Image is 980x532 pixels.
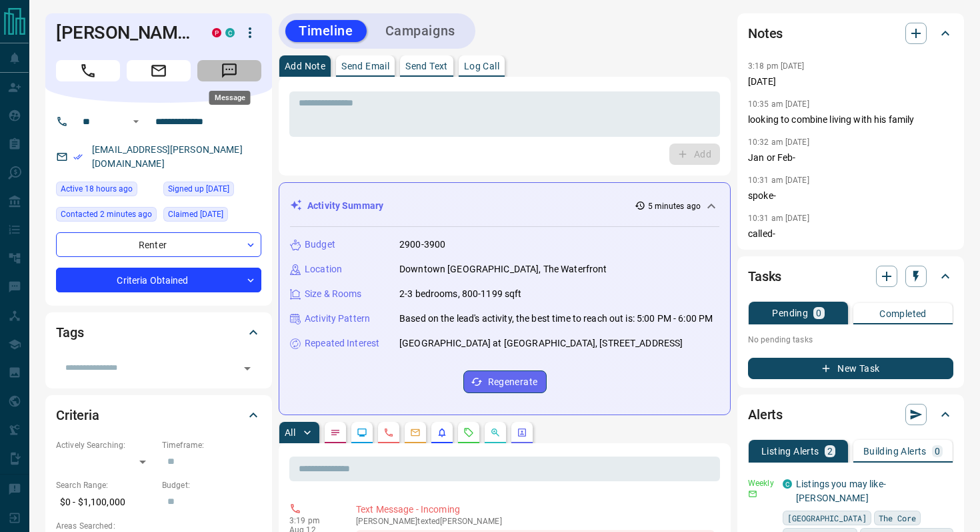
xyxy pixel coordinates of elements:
span: Signed up [DATE] [168,182,229,196]
p: $0 - $1,100,000 [56,491,155,513]
div: Criteria Obtained [56,268,261,292]
svg: Email Verified [73,152,83,162]
p: 3:19 pm [289,516,336,525]
h2: Tags [56,322,83,343]
div: Alerts [748,398,953,431]
h2: Tasks [748,266,781,287]
p: 0 [935,447,940,456]
p: Actively Searching: [56,439,155,451]
h2: Alerts [748,404,783,425]
p: 3:18 pm [DATE] [748,61,805,71]
div: Message [209,91,251,105]
div: Criteria [56,399,261,431]
p: [DATE] [748,75,953,89]
p: Timeframe: [162,439,261,451]
p: called- [748,227,953,241]
svg: Emails [410,427,421,438]
span: Call [56,60,120,81]
svg: Opportunities [490,427,501,438]
button: Timeline [285,20,367,42]
p: Completed [879,309,927,318]
p: Log Call [464,61,499,71]
p: Listing Alerts [761,447,819,456]
div: Tue Aug 12 2025 [56,207,157,226]
span: Message [197,60,261,81]
p: Budget: [162,479,261,491]
p: 10:35 am [DATE] [748,99,809,109]
svg: Listing Alerts [437,427,447,438]
p: looking to combine living with his family [748,113,953,127]
p: Add Note [285,61,325,71]
p: 0 [816,308,821,318]
span: Contacted 2 minutes ago [61,208,152,221]
a: [EMAIL_ADDRESS][PERSON_NAME][DOMAIN_NAME] [92,144,243,169]
div: Tasks [748,260,953,292]
p: Activity Pattern [305,312,370,326]
div: Tue Oct 08 2024 [163,207,261,226]
div: Renter [56,232,261,257]
svg: Email [748,489,757,499]
div: Fri Nov 11 2022 [163,182,261,200]
button: Campaigns [372,20,469,42]
span: [GEOGRAPHIC_DATA] [787,511,867,525]
p: Location [305,262,342,276]
button: Open [238,359,257,378]
svg: Lead Browsing Activity [357,427,367,438]
p: Areas Searched: [56,520,261,532]
svg: Notes [330,427,341,438]
div: Mon Aug 11 2025 [56,182,157,200]
p: All [285,428,295,437]
p: 2900-3900 [399,238,445,252]
p: Building Alerts [863,447,927,456]
div: condos.ca [225,28,235,37]
p: [PERSON_NAME] texted [PERSON_NAME] [356,517,715,526]
span: Active 18 hours ago [61,182,133,196]
button: Regenerate [463,370,547,393]
p: Jan or Feb- [748,151,953,165]
p: Text Message - Incoming [356,503,715,517]
svg: Agent Actions [517,427,527,438]
button: New Task [748,358,953,379]
span: Claimed [DATE] [168,208,223,221]
p: Weekly [748,477,775,489]
p: Pending [772,308,808,318]
p: Downtown [GEOGRAPHIC_DATA], The Waterfront [399,262,607,276]
div: property.ca [212,28,221,37]
a: Listings you may like- [PERSON_NAME] [796,479,886,503]
p: Send Text [405,61,448,71]
span: The Core [879,511,916,525]
div: Tags [56,316,261,348]
p: Search Range: [56,479,155,491]
div: Notes [748,17,953,49]
p: 10:32 am [DATE] [748,138,809,147]
p: Repeated Interest [305,336,379,350]
svg: Calls [383,427,394,438]
p: No pending tasks [748,330,953,350]
p: 2-3 bedrooms, 800-1199 sqft [399,287,522,301]
p: 5 minutes ago [648,200,701,212]
h2: Notes [748,23,783,44]
p: 10:31 am [DATE] [748,214,809,223]
p: Activity Summary [307,199,383,213]
svg: Requests [463,427,474,438]
button: Open [128,113,144,129]
h2: Criteria [56,405,99,426]
p: spoke- [748,189,953,203]
p: Based on the lead's activity, the best time to reach out is: 5:00 PM - 6:00 PM [399,312,713,326]
p: 2 [827,447,833,456]
span: Email [127,60,191,81]
div: condos.ca [783,479,792,489]
p: Send Email [341,61,389,71]
p: Size & Rooms [305,287,362,301]
p: [GEOGRAPHIC_DATA] at [GEOGRAPHIC_DATA], [STREET_ADDRESS] [399,336,683,350]
h1: [PERSON_NAME] [56,22,192,43]
p: 10:31 am [DATE] [748,176,809,185]
div: Activity Summary5 minutes ago [290,194,719,218]
p: Budget [305,238,335,252]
